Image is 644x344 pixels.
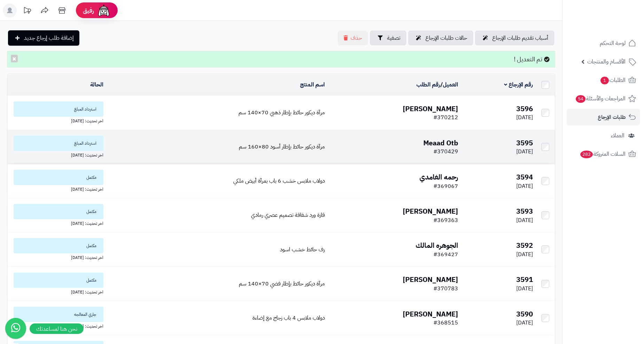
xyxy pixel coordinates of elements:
span: [DATE] [516,113,533,122]
b: Meaad Otb [423,138,458,148]
a: اسم المنتج [300,81,325,89]
div: تم التعديل ! [7,51,555,68]
span: مكتمل [14,170,103,185]
b: 3596 [516,104,533,114]
a: رقم الإرجاع [504,81,533,89]
span: [DATE] [516,147,533,156]
a: الطلبات1 [567,72,640,89]
a: السلات المتروكة282 [567,146,640,162]
span: مكتمل [14,273,103,288]
img: logo-2.png [597,20,637,34]
a: حالات طلبات الإرجاع [408,31,473,45]
span: المراجعات والأسئلة [575,94,626,104]
span: أسباب تقديم طلبات الإرجاع [492,34,548,42]
span: السلات المتروكة [580,149,626,159]
td: / [328,74,461,95]
div: اخر تحديث: [DATE] [10,219,103,227]
span: جاري المعالجه [14,307,103,322]
a: مرآة ديكور حائط بإطار فضي 70×140 سم [239,280,325,288]
span: [DATE] [516,182,533,190]
span: #368515 [433,319,458,327]
b: 3593 [516,206,533,216]
div: اخر تحديث: [DATE] [10,151,103,158]
div: اخر تحديث: [DATE] [10,253,103,261]
div: اخر تحديث: [DATE] [10,288,103,295]
b: 3594 [516,172,533,182]
a: العملاء [567,127,640,144]
span: الطلبات [600,75,626,85]
b: 3595 [516,138,533,148]
a: دولاب ملابس خشب 6 باب بمرآة أبيض ملكي [233,177,325,185]
a: دولاب ملابس 4 باب زجاج مع إضاءة [252,314,325,322]
a: طلبات الإرجاع [567,109,640,125]
a: تحديثات المنصة [18,3,36,19]
span: #370212 [433,113,458,122]
span: #370783 [433,284,458,293]
a: لوحة التحكم [567,35,640,52]
span: مكتمل [14,204,103,219]
img: ai-face.png [97,3,111,17]
b: [PERSON_NAME] [403,104,458,114]
b: [PERSON_NAME] [403,206,458,216]
span: #369067 [433,182,458,190]
a: فازة ورد شفافة تصميم عصري رمادي [251,211,325,219]
span: [DATE] [516,250,533,259]
b: رحمه الغامدي [419,172,458,182]
button: حذف [338,31,368,45]
div: اخر تحديث: [DATE] [10,322,103,329]
span: الأقسام والمنتجات [587,57,626,67]
a: مرآة ديكور حائط بإطار ذهبي 70×140 سم [238,108,325,117]
span: #370429 [433,147,458,156]
a: المراجعات والأسئلة54 [567,90,640,107]
span: العملاء [611,131,625,140]
b: الجوهره المالك [416,240,458,251]
b: [PERSON_NAME] [403,274,458,285]
span: 282 [580,151,593,158]
b: 3592 [516,240,533,251]
span: #369427 [433,250,458,259]
a: رقم الطلب [416,81,440,89]
span: تصفية [387,34,400,42]
a: أسباب تقديم طلبات الإرجاع [475,31,554,45]
span: [DATE] [516,216,533,224]
span: لوحة التحكم [600,38,626,48]
span: رفيق [83,6,94,15]
span: 54 [576,95,586,103]
a: رف حائط خشب اسود [280,245,325,254]
button: تصفية [370,31,406,45]
span: طلبات الإرجاع [598,112,626,122]
b: 3590 [516,309,533,319]
a: إضافة طلب إرجاع جديد [8,30,79,46]
span: #369363 [433,216,458,224]
b: 3591 [516,274,533,285]
span: حذف [351,34,362,42]
div: اخر تحديث: [DATE] [10,185,103,192]
b: [PERSON_NAME] [403,309,458,319]
a: العميل [443,81,458,89]
a: مرآة ديكور حائط بإطار أسود 80×160 سم [239,143,325,151]
span: [DATE] [516,319,533,327]
span: استرداد المبلغ [14,101,103,117]
div: اخر تحديث: [DATE] [10,117,103,124]
span: استرداد المبلغ [14,136,103,151]
span: مكتمل [14,238,103,253]
span: [DATE] [516,284,533,293]
span: إضافة طلب إرجاع جديد [24,34,74,42]
button: × [11,55,18,62]
span: حالات طلبات الإرجاع [425,34,467,42]
span: 1 [600,77,609,84]
a: الحالة [90,81,103,89]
